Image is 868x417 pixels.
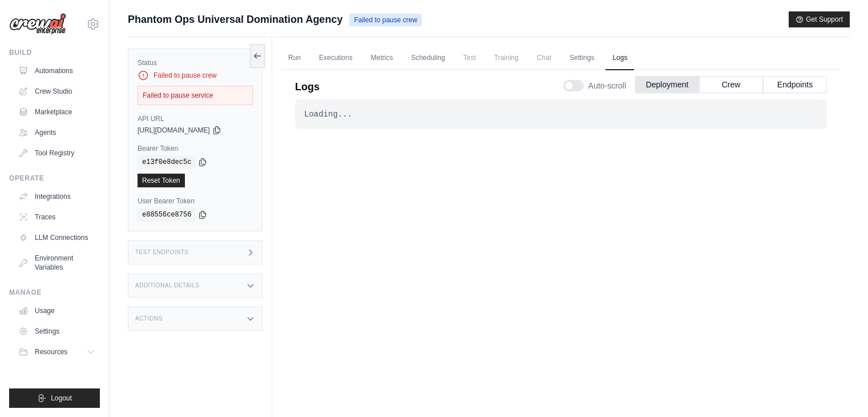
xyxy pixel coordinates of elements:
button: Endpoints [763,76,827,93]
button: Get Support [789,11,850,27]
span: Failed to pause crew [349,14,422,26]
a: Logs [605,46,634,70]
div: Operate [9,174,100,183]
code: e88556ce8756 [138,208,196,222]
a: Run [281,46,308,70]
a: Integrations [14,187,100,206]
a: Automations [14,62,100,80]
h3: Actions [135,315,163,322]
span: Phantom Ops Universal Domination Agency [128,11,342,27]
button: Resources [14,343,100,361]
button: Logout [9,388,100,408]
a: Metrics [364,46,400,70]
div: Loading... [304,109,818,120]
a: Environment Variables [14,249,100,276]
a: Scheduling [404,46,451,70]
a: LLM Connections [14,228,100,247]
div: Failed to pause crew [138,70,253,81]
a: Traces [14,208,100,226]
div: Build [9,48,100,57]
span: Auto-scroll [588,80,626,91]
label: Bearer Token [138,144,253,153]
a: Settings [563,46,601,70]
a: Settings [14,322,100,340]
div: Manage [9,288,100,297]
label: API URL [138,114,253,123]
code: e13f0e8dec5c [138,155,196,169]
span: Logout [51,394,72,403]
a: Tool Registry [14,144,100,162]
a: Crew Studio [14,82,100,101]
span: Chat is not available until the deployment is complete [530,46,558,69]
a: Marketplace [14,103,100,121]
span: Test [457,46,483,69]
a: Agents [14,123,100,142]
button: Crew [699,76,763,93]
span: Training is not available until the deployment is complete [487,46,526,69]
h3: Test Endpoints [135,249,189,256]
a: Usage [14,302,100,320]
img: Logo [9,13,66,35]
div: Failed to pause service [138,86,253,105]
label: Status [138,58,253,67]
h3: Additional Details [135,282,199,289]
label: User Bearer Token [138,197,253,206]
a: Reset Token [138,174,185,187]
button: Deployment [635,76,699,93]
span: [URL][DOMAIN_NAME] [138,126,210,135]
span: Resources [35,347,67,356]
iframe: Chat Widget [811,362,868,417]
p: Logs [295,79,320,95]
a: Executions [312,46,360,70]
